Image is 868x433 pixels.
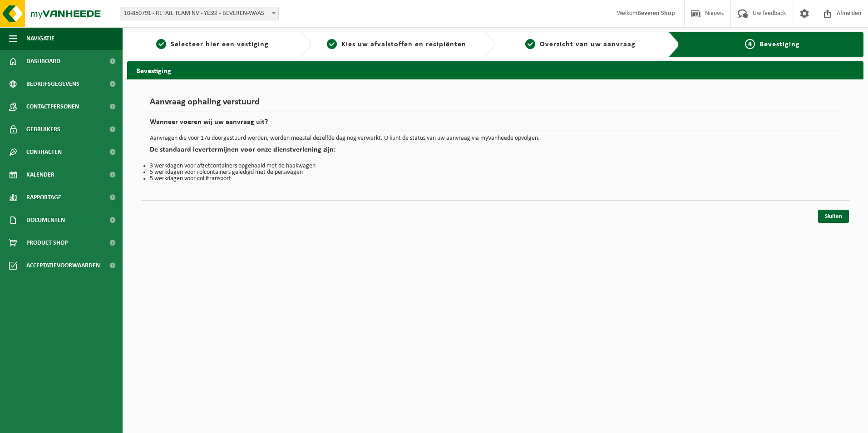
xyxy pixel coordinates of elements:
[26,163,54,186] span: Kalender
[150,163,841,169] li: 3 werkdagen voor afzetcontainers opgehaald met de haakwagen
[540,41,636,48] span: Overzicht van uw aanvraag
[525,39,535,49] span: 3
[26,231,68,254] span: Product Shop
[26,186,61,209] span: Rapportage
[26,209,65,231] span: Documenten
[26,141,62,163] span: Contracten
[26,73,79,95] span: Bedrijfsgegevens
[341,41,466,48] span: Kies uw afvalstoffen en recipiënten
[120,7,278,20] span: 10-850791 - RETAIL TEAM NV - YESS! - BEVEREN-WAAS
[150,98,841,112] h1: Aanvraag ophaling verstuurd
[171,41,269,48] span: Selecteer hier een vestiging
[26,254,100,277] span: Acceptatievoorwaarden
[818,210,849,223] a: Sluiten
[327,39,337,49] span: 2
[150,118,841,131] h2: Wanneer voeren wij uw aanvraag uit?
[26,27,54,50] span: Navigatie
[745,39,755,49] span: 4
[132,39,293,50] a: 1Selecteer hier een vestiging
[26,95,79,118] span: Contactpersonen
[26,118,60,141] span: Gebruikers
[150,176,841,182] li: 5 werkdagen voor collitransport
[120,7,279,20] span: 10-850791 - RETAIL TEAM NV - YESS! - BEVEREN-WAAS
[150,135,841,142] p: Aanvragen die voor 17u doorgestuurd worden, worden meestal dezelfde dag nog verwerkt. U kunt de s...
[26,50,60,73] span: Dashboard
[637,10,675,17] strong: Beveren Shop
[127,61,863,79] h2: Bevestiging
[150,169,841,176] li: 5 werkdagen voor rolcontainers geledigd met de perswagen
[156,39,166,49] span: 1
[759,41,800,48] span: Bevestiging
[316,39,478,50] a: 2Kies uw afvalstoffen en recipiënten
[500,39,661,50] a: 3Overzicht van uw aanvraag
[150,146,841,158] h2: De standaard levertermijnen voor onze dienstverlening zijn:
